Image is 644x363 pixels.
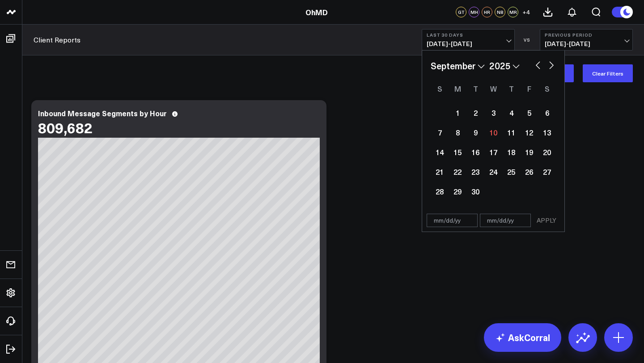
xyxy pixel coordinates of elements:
div: Sunday [431,81,449,96]
div: HR [482,7,492,17]
div: 809,682 [38,119,93,135]
button: +4 [521,7,531,17]
div: Tuesday [466,81,484,96]
span: [DATE] - [DATE] [427,40,510,47]
div: Friday [520,81,538,96]
span: + 4 [522,9,530,15]
button: Last 30 Days[DATE]-[DATE] [422,29,515,51]
div: Thursday [502,81,520,96]
div: Monday [449,81,466,96]
div: Saturday [538,81,556,96]
div: MR [508,7,518,17]
div: Inbound Message Segments by Hour [38,109,167,117]
a: Client Reports [34,35,80,45]
div: VS [519,37,535,42]
button: Previous Period[DATE]-[DATE] [540,29,633,51]
div: MH [469,7,479,17]
button: Clear Filters [583,64,633,82]
div: GT [456,7,466,17]
a: AskCorral [484,323,561,352]
button: APPLY [533,214,560,227]
b: Last 30 Days [427,32,510,38]
div: Wednesday [484,81,502,96]
b: Previous Period [545,32,628,38]
input: mm/dd/yy [480,214,531,227]
span: [DATE] - [DATE] [545,40,628,47]
div: NB [495,7,505,17]
input: mm/dd/yy [427,214,478,227]
a: OhMD [305,7,328,17]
